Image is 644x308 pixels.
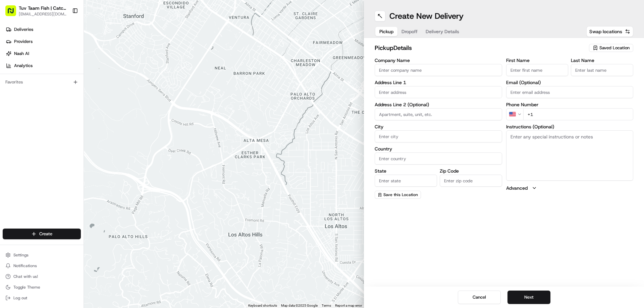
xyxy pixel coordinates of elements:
[506,102,634,107] label: Phone Number
[13,252,29,258] span: Settings
[440,175,502,187] input: Enter zip code
[571,64,633,76] input: Enter last name
[379,28,393,35] span: Pickup
[506,64,569,76] input: Enter first name
[19,11,67,17] button: [EMAIL_ADDRESS][DOMAIN_NAME]
[19,5,67,11] button: Tuv Taam Fish | Catch & Co.
[375,124,502,129] label: City
[281,304,318,307] span: Map data ©2025 Google
[3,293,81,303] button: Log out
[375,43,585,53] h2: pickup Details
[375,86,502,98] input: Enter address
[14,63,33,69] span: Analytics
[13,295,27,301] span: Log out
[3,250,81,260] button: Settings
[523,108,634,120] input: Enter phone number
[248,303,277,308] button: Keyboard shortcuts
[375,146,502,151] label: Country
[440,169,502,173] label: Zip Code
[389,11,464,21] h1: Create New Delivery
[3,3,69,19] button: Tuv Taam Fish | Catch & Co.[EMAIL_ADDRESS][DOMAIN_NAME]
[506,185,634,191] button: Advanced
[506,86,634,98] input: Enter email address
[506,124,634,129] label: Instructions (Optional)
[426,28,459,35] span: Delivery Details
[506,58,569,63] label: First Name
[3,24,84,35] a: Deliveries
[571,58,633,63] label: Last Name
[375,64,502,76] input: Enter company name
[14,26,33,33] span: Deliveries
[3,261,81,270] button: Notifications
[14,51,29,57] span: Nash AI
[375,80,502,85] label: Address Line 1
[507,291,550,304] button: Next
[335,304,362,307] a: Report a map error
[375,169,437,173] label: State
[375,191,421,199] button: Save this Location
[375,152,502,165] input: Enter country
[39,231,52,237] span: Create
[3,272,81,281] button: Chat with us!
[322,304,331,307] a: Terms
[86,299,108,308] a: Open this area in Google Maps (opens a new window)
[586,26,633,37] button: Swap locations
[14,39,33,45] span: Providers
[506,80,634,85] label: Email (Optional)
[375,130,502,142] input: Enter city
[458,291,501,304] button: Cancel
[3,48,84,59] a: Nash AI
[86,299,108,308] img: Google
[401,28,418,35] span: Dropoff
[13,263,37,268] span: Notifications
[375,175,437,187] input: Enter state
[589,28,622,35] span: Swap locations
[3,283,81,292] button: Toggle Theme
[375,108,502,120] input: Apartment, suite, unit, etc.
[3,77,81,87] div: Favorites
[3,36,84,47] a: Providers
[506,185,528,191] label: Advanced
[375,58,502,63] label: Company Name
[3,229,81,239] button: Create
[599,45,630,51] span: Saved Location
[375,102,502,107] label: Address Line 2 (Optional)
[383,192,418,197] span: Save this Location
[3,60,84,71] a: Analytics
[13,285,40,290] span: Toggle Theme
[13,274,38,279] span: Chat with us!
[589,43,633,53] button: Saved Location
